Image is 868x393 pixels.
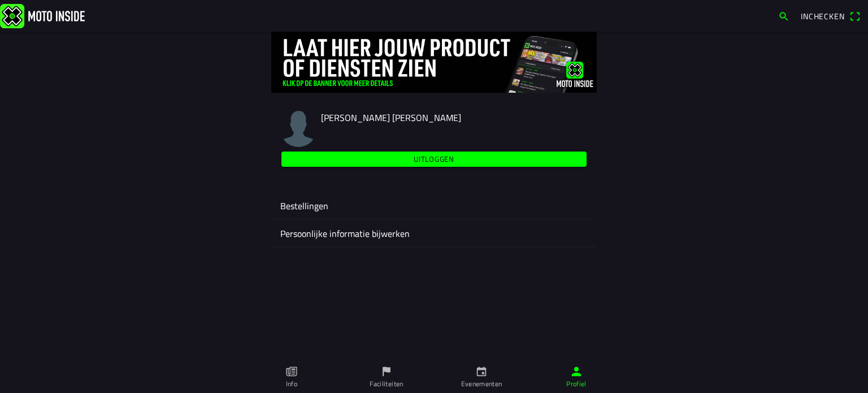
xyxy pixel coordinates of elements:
ion-label: Info [286,379,297,389]
ion-icon: person [570,365,583,378]
ion-icon: flag [380,365,393,378]
ion-icon: calendar [475,365,488,378]
span: Inchecken [801,10,845,22]
ion-label: Faciliteiten [370,379,403,389]
ion-label: Profiel [566,379,587,389]
img: moto-inside-avatar.png [280,111,316,147]
a: search [772,6,795,25]
img: 4Lg0uCZZgYSq9MW2zyHRs12dBiEH1AZVHKMOLPl0.jpg [271,32,597,93]
span: [PERSON_NAME] [PERSON_NAME] [321,111,461,124]
ion-label: Bestellingen [280,199,588,213]
ion-button: Uitloggen [281,152,587,167]
ion-label: Evenementen [461,379,502,389]
ion-icon: paper [285,365,298,378]
a: Incheckenqr scanner [795,6,866,25]
ion-label: Persoonlijke informatie bijwerken [280,227,588,240]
